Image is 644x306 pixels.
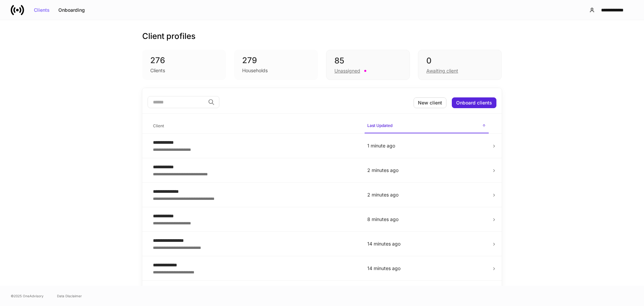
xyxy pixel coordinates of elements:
[153,123,164,129] h6: Client
[334,68,360,74] div: Unassigned
[30,5,54,15] button: Clients
[142,31,196,42] h3: Client profiles
[367,167,486,174] p: 2 minutes ago
[426,55,493,66] div: 0
[418,50,502,80] div: 0Awaiting client
[57,293,82,299] a: Data Disclaimer
[418,100,442,105] div: New client
[150,119,359,133] span: Client
[367,241,486,247] p: 14 minutes ago
[54,5,89,15] button: Onboarding
[150,55,218,66] div: 276
[34,8,50,12] div: Clients
[242,67,268,74] div: Households
[452,97,496,108] button: Onboard clients
[365,119,489,133] span: Last Updated
[367,216,486,223] p: 8 minutes ago
[367,122,392,129] h6: Last Updated
[426,68,458,74] div: Awaiting client
[150,67,165,74] div: Clients
[367,265,486,272] p: 14 minutes ago
[11,293,44,299] span: © 2025 OneAdvisory
[58,8,85,12] div: Onboarding
[414,97,446,108] button: New client
[367,191,486,198] p: 2 minutes ago
[334,55,401,66] div: 85
[456,100,492,105] div: Onboard clients
[367,142,486,149] p: 1 minute ago
[326,50,410,80] div: 85Unassigned
[242,55,310,66] div: 279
